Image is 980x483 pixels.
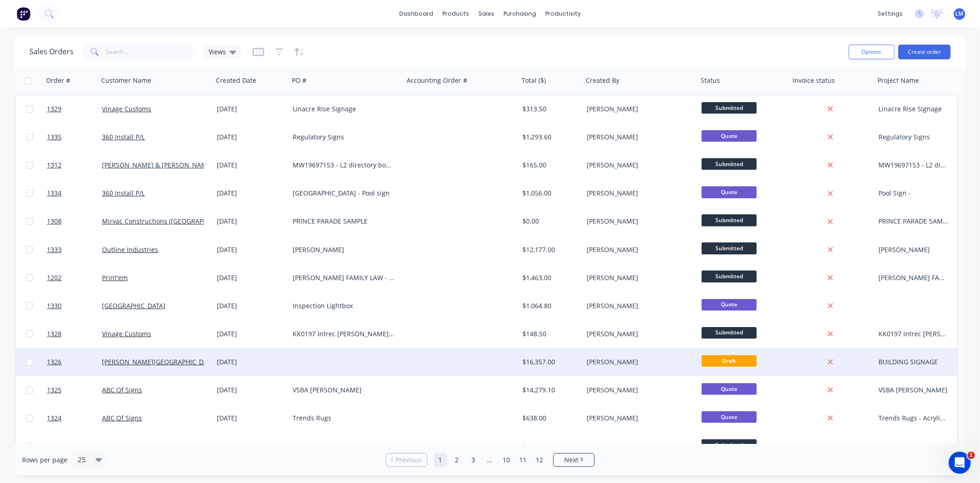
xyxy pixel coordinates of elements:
[522,245,577,254] div: $12,177.00
[878,132,949,142] div: Regulatory Signs
[499,7,541,21] div: purchasing
[587,245,689,254] div: [PERSON_NAME]
[17,7,30,21] img: Factory
[587,273,689,282] div: [PERSON_NAME]
[47,161,62,170] span: 1312
[102,132,145,141] a: 360 Install P/L
[47,404,102,432] a: 1324
[293,414,395,423] div: Trends Rugs
[898,45,951,59] button: Create order
[878,414,949,423] div: Trends Rugs - Acrylic lettering
[587,329,689,339] div: [PERSON_NAME]
[47,123,102,151] a: 1335
[47,151,102,179] a: 1312
[217,132,285,142] div: [DATE]
[47,414,62,423] span: 1324
[873,7,907,21] div: settings
[878,357,949,367] div: BUILDING SIGNAGE
[102,104,151,113] a: Vinage Customs
[564,455,578,465] span: Next
[587,301,689,310] div: [PERSON_NAME]
[47,207,102,235] a: 1308
[293,329,395,339] div: KK0197 Intrec [PERSON_NAME] - Timber Disc
[292,76,306,85] div: PO #
[587,189,689,198] div: [PERSON_NAME]
[217,245,285,254] div: [DATE]
[102,385,142,394] a: ABC Of Signs
[434,453,448,467] a: Page 1 is your current page
[702,411,757,423] span: Quote
[22,455,68,465] span: Rows per page
[217,161,285,170] div: [DATE]
[474,7,499,21] div: sales
[522,132,577,142] div: $1,293.60
[102,245,158,254] a: Outline Industries
[878,329,949,339] div: KK0197 Intrec [PERSON_NAME] - Timber Disc
[209,47,226,57] span: Views
[396,455,422,465] span: Previous
[521,76,546,85] div: Total ($)
[293,104,395,114] div: Linacre Rise Signage
[587,217,689,226] div: [PERSON_NAME]
[29,47,74,56] h1: Sales Orders
[522,357,577,367] div: $16,357.00
[878,161,949,170] div: MW19697153 - L2 directory board updates
[382,453,598,467] ul: Pagination
[293,161,395,170] div: MW19697153 - L2 directory board updates
[878,273,949,282] div: [PERSON_NAME] FAMILY LAW - Reception Lightbox
[47,320,102,348] a: 1328
[293,385,395,395] div: VSBA [PERSON_NAME]
[293,189,395,198] div: [GEOGRAPHIC_DATA] - Pool sign
[968,452,975,459] span: 1
[587,385,689,395] div: [PERSON_NAME]
[217,385,285,395] div: [DATE]
[47,292,102,320] a: 1330
[587,442,689,451] div: [PERSON_NAME]
[102,217,259,225] a: Mirvac Constructions ([GEOGRAPHIC_DATA]) Pty Ltd
[293,301,395,310] div: Inspection Lightbox
[522,329,577,339] div: $148.50
[217,189,285,198] div: [DATE]
[522,301,577,310] div: $1,064.80
[47,432,102,460] a: 999
[702,186,757,198] span: Quote
[702,270,757,282] span: Submitted
[533,453,547,467] a: Page 12
[102,161,213,169] a: [PERSON_NAME] & [PERSON_NAME]
[849,45,895,59] button: Options
[217,301,285,310] div: [DATE]
[702,214,757,226] span: Submitted
[46,76,70,85] div: Order #
[467,453,481,467] a: Page 3
[47,236,102,264] a: 1333
[701,76,720,85] div: Status
[586,76,619,85] div: Created By
[217,273,285,282] div: [DATE]
[522,414,577,423] div: $638.00
[47,376,102,404] a: 1325
[587,161,689,170] div: [PERSON_NAME]
[587,104,689,114] div: [PERSON_NAME]
[102,414,142,422] a: ABC Of Signs
[878,189,949,198] div: Pool Sign -
[386,455,427,465] a: Previous page
[702,439,757,451] span: Submitted
[522,217,577,226] div: $0.00
[47,264,102,292] a: 1202
[793,76,835,85] div: Invoice status
[102,301,165,310] a: [GEOGRAPHIC_DATA]
[702,242,757,254] span: Submitted
[47,189,62,198] span: 1334
[217,104,285,114] div: [DATE]
[878,76,919,85] div: Project Name
[47,273,62,282] span: 1202
[47,385,62,395] span: 1325
[949,452,971,474] iframe: Intercom live chat
[47,95,102,123] a: 1329
[293,245,395,254] div: [PERSON_NAME]
[47,442,58,451] span: 999
[522,104,577,114] div: $313.50
[541,7,585,21] div: productivity
[217,217,285,226] div: [DATE]
[702,383,757,395] span: Quote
